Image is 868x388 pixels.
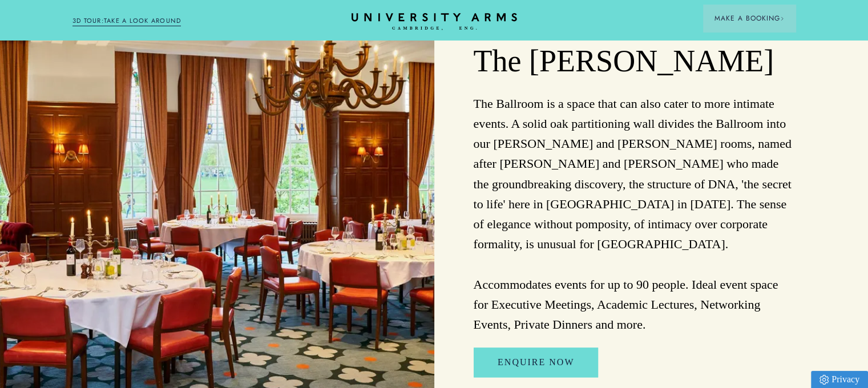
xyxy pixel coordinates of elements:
[780,17,784,21] img: Arrow icon
[352,13,517,31] a: Home
[474,43,796,80] h2: The [PERSON_NAME]
[474,347,598,377] a: Enquire Now
[72,16,181,26] a: 3D TOUR:TAKE A LOOK AROUND
[819,375,829,385] img: Privacy
[703,5,796,32] button: Make a BookingArrow icon
[811,371,868,388] a: Privacy
[714,13,784,23] span: Make a Booking
[474,94,796,334] p: The Ballroom is a space that can also cater to more intimate events. A solid oak partitioning wal...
